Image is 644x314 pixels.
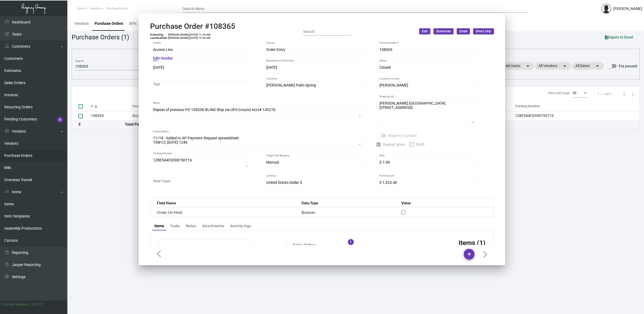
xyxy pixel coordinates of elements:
th: Value [396,198,494,208]
mat-icon: arrow_drop_down [562,63,568,69]
div: # [91,104,93,109]
span: Boolean [302,210,315,215]
span: Deposit given [383,141,405,148]
span: Eta passed [619,63,637,69]
div: 1 – 1 of 1 [597,92,611,96]
span: Order On Hold [157,210,182,215]
h3: Items (1) [459,239,486,247]
td: 1Z8E544F0398750716 [515,111,639,120]
span: Email [459,29,467,34]
td: Access Line [132,111,195,120]
div: Attachments [202,223,224,229]
span: Download [436,29,451,34]
mat-chip: All Vendors [535,62,571,70]
div: $ [78,122,125,127]
span: Export to Excel [605,35,633,39]
button: Next page [629,90,637,98]
img: admin@bootstrapmaster.com [601,4,611,13]
button: Edit [419,28,430,34]
span: Vendors [90,7,101,10]
span: Draft [416,141,425,148]
td: Last Modified: [150,36,168,40]
button: Previous page [620,90,629,98]
div: 0.51.2 [32,302,43,307]
div: Items [154,223,164,229]
mat-select: Items per page: [573,91,588,95]
div: Purchase Orders (1) [72,32,129,42]
mat-icon: arrow_drop_down [525,63,531,69]
div: Total Purchase Orders: $1,323.40 [125,122,379,127]
div: Activity logs [230,223,251,229]
button: Download [434,28,453,34]
th: Field Name [150,198,296,208]
div: Items per page: [548,91,570,95]
td: Subtotal [164,244,213,251]
div: Vendors [74,21,89,26]
span: Edit [422,29,428,34]
div: Tasks [170,223,180,229]
div: Vendor [132,104,143,109]
button: Direct ship [473,28,494,34]
span: Regency Contact [388,132,417,139]
td: [PERSON_NAME] [DATE] 10:56 AM [168,36,211,40]
div: Purchase Orders [95,21,123,26]
div: Notes [186,223,196,229]
span: Home [77,7,85,10]
span: 50 [573,91,576,95]
div: Bills [129,21,137,26]
mat-panel-title: Sales Orders [293,242,341,249]
td: [PERSON_NAME] [DATE] 11:34 AM [168,33,211,36]
span: PurchaseOrders [106,7,128,10]
mat-expansion-panel-header: Sales Orders [286,239,354,252]
span: Direct ship [476,29,491,34]
mat-icon: arrow_drop_down [594,63,601,69]
mat-chip: All Entered Users [489,62,534,70]
span: Manual [266,160,279,164]
button: Email [457,28,470,34]
th: Data Type [296,198,396,208]
div: Total Credits: $0.00 [379,122,633,127]
span: Closed [379,65,391,70]
h2: Purchase Order #108365 [150,22,235,31]
div: [PERSON_NAME] [613,6,642,12]
mat-hint: Edit Vendor [153,56,173,61]
div: Tracking Number [515,104,540,109]
td: Entered By: [150,33,168,36]
td: 108365 [91,111,132,120]
div: Current version: [2,302,30,307]
mat-chip: All Dates [572,62,604,70]
td: $1,302.00 [213,244,245,251]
